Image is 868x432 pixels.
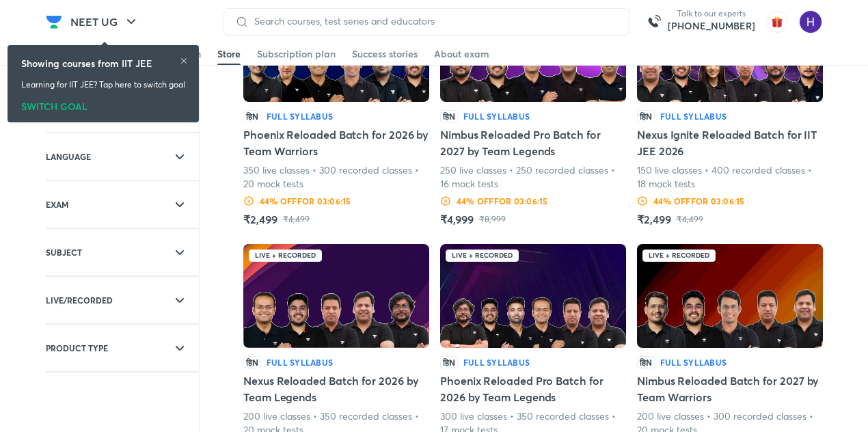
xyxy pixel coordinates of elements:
[257,43,336,65] a: Subscription plan
[440,373,626,405] h5: Phoenix Reloaded Pro Batch for 2026 by Team Legends
[434,43,489,65] a: About exam
[668,8,755,19] p: Talk to our experts
[243,110,261,122] p: हिN
[799,10,822,33] img: Hitesh Maheshwari
[640,8,668,36] img: call-us
[243,126,429,159] h5: Phoenix Reloaded Batch for 2026 by Team Warriors
[21,56,152,70] h6: Showing courses from IIT JEE
[217,47,241,61] div: Store
[660,110,727,122] h6: Full Syllabus
[440,244,626,348] img: Batch Thumbnail
[267,110,333,122] h6: Full Syllabus
[637,126,823,159] h5: Nexus Ignite Reloaded Batch for IIT JEE 2026
[46,245,82,259] h6: SUBJECT
[352,47,418,61] div: Success stories
[637,356,655,368] p: हिN
[243,211,277,228] h5: ₹2,499
[440,110,458,122] p: हिN
[440,163,626,191] p: 250 live classes • 250 recorded classes • 16 mock tests
[46,198,69,211] h6: EXAM
[440,195,451,206] img: Discount Logo
[440,356,458,368] p: हिN
[637,195,648,206] img: Discount Logo
[352,43,418,65] a: Success stories
[677,214,703,225] p: ₹4,499
[283,214,310,225] p: ₹4,499
[660,356,727,368] h6: Full Syllabus
[243,163,429,191] p: 350 live classes • 300 recorded classes • 20 mock tests
[637,163,823,191] p: 150 live classes • 400 recorded classes • 18 mock tests
[243,244,429,348] img: Batch Thumbnail
[21,96,185,111] div: SWITCH GOAL
[46,293,113,307] h6: LIVE/RECORDED
[653,195,745,207] h6: 44 % OFF for 03:06:15
[766,11,788,33] img: avatar
[243,195,254,206] img: Discount Logo
[637,373,823,405] h5: Nimbus Reloaded Batch for 2027 by Team Warriors
[637,110,655,122] p: हिN
[463,356,530,368] h6: Full Syllabus
[217,43,241,65] a: Store
[267,356,333,368] h6: Full Syllabus
[457,195,548,207] h6: 44 % OFF for 03:06:15
[642,249,716,262] div: Live + Recorded
[249,249,322,262] div: Live + Recorded
[446,249,519,262] div: Live + Recorded
[21,79,185,91] p: Learning for IIT JEE? Tap here to switch goal
[257,47,336,61] div: Subscription plan
[463,110,530,122] h6: Full Syllabus
[260,195,351,207] h6: 44 % OFF for 03:06:15
[440,211,474,228] h5: ₹4,999
[243,373,429,405] h5: Nexus Reloaded Batch for 2026 by Team Legends
[46,14,62,30] img: Company Logo
[249,16,618,27] input: Search courses, test series and educators
[434,47,489,61] div: About exam
[668,19,755,33] a: [PHONE_NUMBER]
[637,211,671,228] h5: ₹2,499
[243,356,261,368] p: हिN
[479,214,506,225] p: ₹8,999
[46,341,108,355] h6: PRODUCT TYPE
[440,126,626,159] h5: Nimbus Reloaded Pro Batch for 2027 by Team Legends
[46,150,91,163] h6: LANGUAGE
[62,8,148,36] button: NEET UG
[637,244,823,348] img: Batch Thumbnail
